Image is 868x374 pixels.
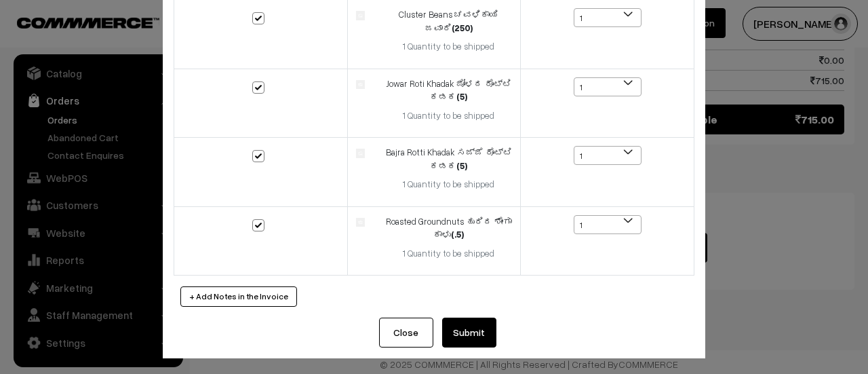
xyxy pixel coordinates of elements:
div: 1 Quantity to be shipped [385,247,512,261]
div: Bajra Rotti Khadak ಸಜ್ಜೆ ರೊಟ್ಟಿ ಕಡಕ [385,146,512,172]
img: product.jpg [356,80,365,89]
strong: (.5) [451,229,464,240]
img: product.jpg [356,11,365,20]
strong: (5) [456,160,467,171]
div: Roasted Groundnuts ಹುರಿದ ಶೇಂಗಾ ಕಾಳು [385,215,512,242]
img: product.jpg [356,218,365,227]
span: 1 [574,8,642,27]
span: 1 [574,215,642,234]
div: 1 Quantity to be shipped [385,40,512,54]
div: 1 Quantity to be shipped [385,109,512,123]
span: 1 [574,9,641,28]
span: 1 [574,146,642,165]
button: + Add Notes in the Invoice [180,286,297,307]
span: 1 [574,77,642,96]
strong: (250) [452,22,473,33]
button: Close [379,318,433,348]
div: Cluster Beans ಚವಳಿಕಾಯಿ ಜವಾರಿ [385,8,512,35]
span: 1 [574,216,641,235]
strong: (5) [456,91,467,102]
div: 1 Quantity to be shipped [385,178,512,191]
span: 1 [574,78,641,97]
div: Jowar Roti Khadak ಜೋಳದ ರೊಟ್ಟಿ ಕಡಕ [385,77,512,104]
span: 1 [574,147,641,166]
img: product.jpg [356,149,365,157]
button: Submit [442,318,496,348]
